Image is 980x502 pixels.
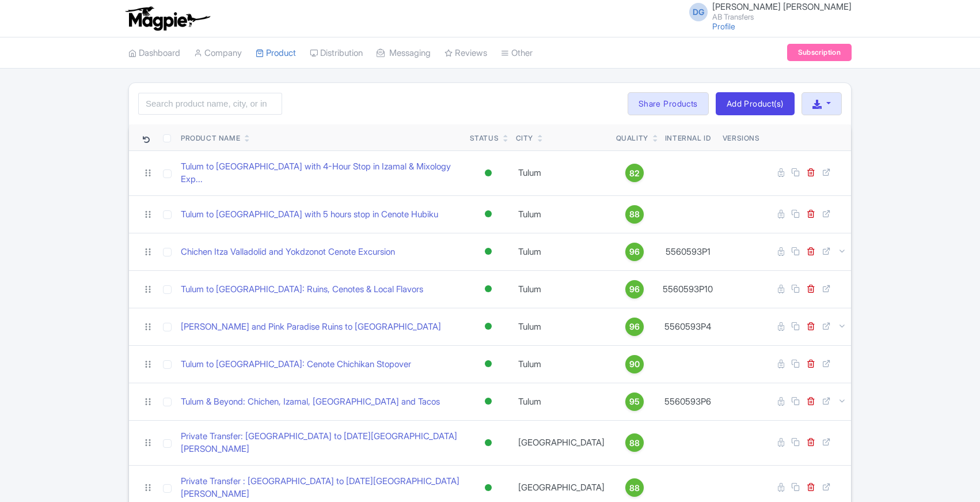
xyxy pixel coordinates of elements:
[682,2,852,21] a: DG [PERSON_NAME] [PERSON_NAME] AB Transfers
[629,246,640,258] span: 96
[616,392,654,411] a: 95
[716,92,795,115] a: Add Product(s)
[616,243,654,261] a: 96
[511,270,611,308] td: Tulum
[712,1,852,12] span: [PERSON_NAME] [PERSON_NAME]
[511,150,611,195] td: Tulum
[483,281,494,297] div: Active
[629,167,640,180] span: 82
[483,356,494,372] div: Active
[470,133,499,144] div: Status
[483,435,494,451] div: Active
[256,37,296,69] a: Product
[658,270,718,308] td: 5560593P10
[181,133,240,144] div: Product Name
[616,318,654,336] a: 96
[181,358,411,371] a: Tulum to [GEOGRAPHIC_DATA]: Cenote Chichikan Stopover
[629,208,640,221] span: 88
[658,308,718,345] td: 5560593P4
[787,44,852,61] a: Subscription
[194,37,242,69] a: Company
[616,205,654,224] a: 88
[629,358,640,371] span: 90
[511,383,611,420] td: Tulum
[483,243,494,260] div: Active
[658,383,718,420] td: 5560593P6
[181,208,438,221] a: Tulum to [GEOGRAPHIC_DATA] with 5 hours stop in Cenote Hubiku
[181,395,440,409] a: Tulum & Beyond: Chichen, Izamal, [GEOGRAPHIC_DATA] and Tacos
[483,165,494,182] div: Active
[516,133,533,144] div: City
[445,37,487,69] a: Reviews
[616,355,654,373] a: 90
[483,318,494,335] div: Active
[511,345,611,383] td: Tulum
[123,6,212,31] img: logo-ab69f6fb50320c5b225c76a69d11143b.png
[511,195,611,233] td: Tulum
[616,433,654,452] a: 88
[616,478,654,497] a: 88
[712,13,852,21] small: AB Transfers
[616,133,648,144] div: Quality
[712,21,735,31] a: Profile
[501,37,533,69] a: Other
[483,480,494,496] div: Active
[658,233,718,270] td: 5560593P1
[181,320,441,334] a: [PERSON_NAME] and Pink Paradise Ruins to [GEOGRAPHIC_DATA]
[511,420,611,465] td: [GEOGRAPHIC_DATA]
[629,395,640,408] span: 95
[128,37,180,69] a: Dashboard
[511,308,611,345] td: Tulum
[138,93,282,115] input: Search product name, city, or interal id
[689,3,708,21] span: DG
[181,246,395,259] a: Chichen Itza Valladolid and Yokdzonot Cenote Excursion
[181,475,461,501] a: Private Transfer : [GEOGRAPHIC_DATA] to [DATE][GEOGRAPHIC_DATA][PERSON_NAME]
[616,280,654,299] a: 96
[718,124,765,151] th: Versions
[181,283,423,296] a: Tulum to [GEOGRAPHIC_DATA]: Ruins, Cenotes & Local Flavors
[377,37,431,69] a: Messaging
[511,233,611,270] td: Tulum
[629,437,640,450] span: 88
[181,160,461,186] a: Tulum to [GEOGRAPHIC_DATA] with 4-Hour Stop in Izamal & Mixology Exp...
[628,92,709,115] a: Share Products
[629,320,640,333] span: 96
[483,206,494,222] div: Active
[629,482,640,495] span: 88
[616,164,654,182] a: 82
[658,124,718,151] th: Internal ID
[483,393,494,410] div: Active
[310,37,363,69] a: Distribution
[629,283,640,296] span: 96
[181,430,461,456] a: Private Transfer: [GEOGRAPHIC_DATA] to [DATE][GEOGRAPHIC_DATA][PERSON_NAME]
